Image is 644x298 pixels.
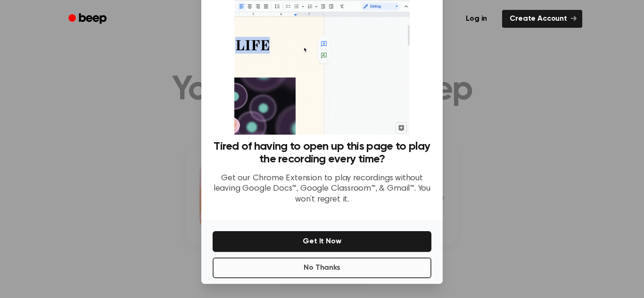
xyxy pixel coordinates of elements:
[213,140,431,166] h3: Tired of having to open up this page to play the recording every time?
[456,8,496,30] a: Log in
[213,173,431,205] p: Get our Chrome Extension to play recordings without leaving Google Docs™, Google Classroom™, & Gm...
[213,258,431,278] button: No Thanks
[62,10,115,28] a: Beep
[502,10,582,28] a: Create Account
[213,231,431,252] button: Get It Now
